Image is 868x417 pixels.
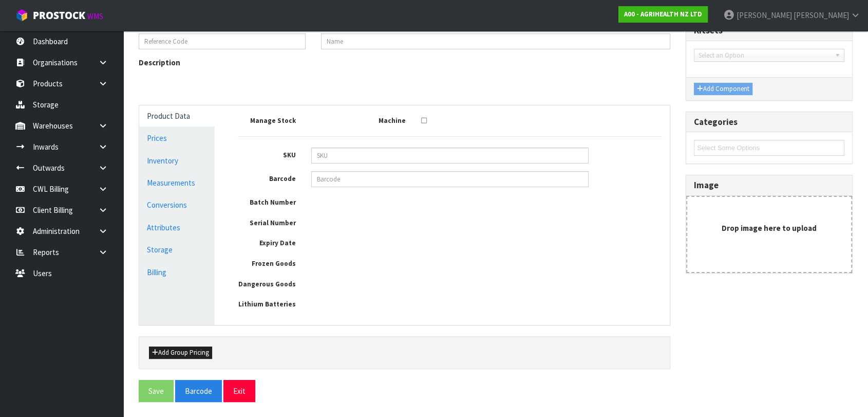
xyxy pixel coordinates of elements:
input: Reference Code [139,33,306,49]
label: Manage Stock [230,113,304,126]
label: Machine [340,113,413,126]
span: [PERSON_NAME] [794,10,849,20]
a: Billing [139,262,215,283]
button: Add Group Pricing [149,347,212,359]
span: Select an Option [699,49,831,62]
a: Attributes [139,217,215,238]
label: Batch Number [230,195,304,208]
a: Inventory [139,150,215,171]
label: Lithium Batteries [230,297,304,310]
a: Conversions [139,194,215,215]
button: Barcode [175,380,222,402]
h3: Kitsets [694,26,844,35]
span: [PERSON_NAME] [737,10,792,20]
h3: Categories [694,117,844,127]
button: Exit [223,380,255,402]
a: Product Data [139,105,215,126]
button: Save [139,380,174,402]
input: Barcode [311,171,589,187]
label: Expiry Date [230,235,304,248]
label: Description [139,57,180,68]
label: Serial Number [230,215,304,228]
button: Add Component [694,83,752,95]
input: SKU [311,148,589,164]
a: Prices [139,128,215,149]
label: Barcode [230,171,304,184]
label: SKU [230,148,304,160]
span: ProStock [33,9,85,22]
label: Dangerous Goods [230,277,304,289]
strong: A00 - AGRIHEALTH NZ LTD [624,10,702,19]
a: Storage [139,239,215,260]
input: Name [321,33,670,49]
img: cube-alt.png [15,9,28,22]
a: A00 - AGRIHEALTH NZ LTD [618,6,708,23]
label: Frozen Goods [230,256,304,269]
strong: Drop image here to upload [722,223,817,233]
a: Measurements [139,172,215,193]
small: WMS [87,11,103,21]
h3: Image [694,180,844,190]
